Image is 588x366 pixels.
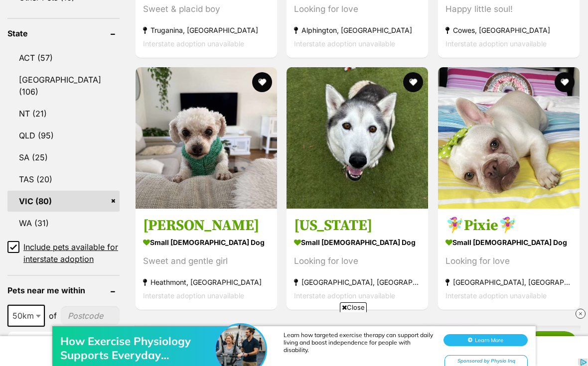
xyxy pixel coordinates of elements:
span: 50km [7,305,45,327]
strong: small [DEMOGRAPHIC_DATA] Dog [143,235,270,249]
h3: 🧚‍♀️Pixie🧚‍♀️ [445,216,572,235]
span: Close [340,302,367,312]
span: Interstate adoption unavailable [143,39,244,48]
strong: small [DEMOGRAPHIC_DATA] Dog [294,235,421,249]
a: VIC (80) [7,191,120,212]
span: Interstate adoption unavailable [445,291,547,300]
strong: small [DEMOGRAPHIC_DATA] Dog [445,235,572,249]
a: [GEOGRAPHIC_DATA] (106) [7,69,120,102]
div: Looking for love [445,254,572,268]
button: favourite [555,72,575,92]
header: State [7,29,120,38]
a: NT (21) [7,103,120,124]
button: Learn More [443,28,528,40]
span: Interstate adoption unavailable [294,291,395,300]
a: [US_STATE] small [DEMOGRAPHIC_DATA] Dog Looking for love [GEOGRAPHIC_DATA], [GEOGRAPHIC_DATA] Int... [287,209,428,310]
a: QLD (95) [7,125,120,146]
div: Learn how targeted exercise therapy can support daily living and boost independence for people wi... [284,25,433,47]
span: Interstate adoption unavailable [445,39,547,48]
a: [PERSON_NAME] small [DEMOGRAPHIC_DATA] Dog Sweet and gentle girl Heathmont, [GEOGRAPHIC_DATA] Int... [136,209,277,310]
div: Sponsored by Physio Inq [444,49,528,61]
header: Pets near me within [7,286,120,295]
div: Happy little soul! [445,2,572,16]
strong: [GEOGRAPHIC_DATA], [GEOGRAPHIC_DATA] [294,275,421,289]
strong: Heathmont, [GEOGRAPHIC_DATA] [143,275,270,289]
span: Interstate adoption unavailable [294,39,395,48]
div: Looking for love [294,254,421,268]
strong: Cowes, [GEOGRAPHIC_DATA] [445,23,572,37]
span: Include pets available for interstate adoption [23,241,120,265]
a: TAS (20) [7,169,120,190]
div: Looking for love [294,2,421,16]
button: favourite [252,72,272,92]
div: How Exercise Physiology Supports Everyday Independence [60,28,220,56]
a: WA (31) [7,213,120,234]
img: Jess - Bichon Frise Dog [136,67,277,209]
button: favourite [404,72,424,92]
h3: [PERSON_NAME] [143,216,270,235]
a: 🧚‍♀️Pixie🧚‍♀️ small [DEMOGRAPHIC_DATA] Dog Looking for love [GEOGRAPHIC_DATA], [GEOGRAPHIC_DATA] ... [438,209,580,310]
div: Sweet & placid boy [143,2,270,16]
a: Include pets available for interstate adoption [7,241,120,265]
strong: [GEOGRAPHIC_DATA], [GEOGRAPHIC_DATA] [445,275,572,289]
span: Interstate adoption unavailable [143,291,244,300]
img: close_rtb.svg [576,309,586,319]
img: 🧚‍♀️Pixie🧚‍♀️ - French Bulldog [438,67,580,209]
a: ACT (57) [7,47,120,68]
strong: Alphington, [GEOGRAPHIC_DATA] [294,23,421,37]
img: How Exercise Physiology Supports Everyday Independence [216,18,266,68]
a: SA (25) [7,147,120,168]
h3: [US_STATE] [294,216,421,235]
img: Alaska - Siberian Husky Dog [287,67,428,209]
strong: Truganina, [GEOGRAPHIC_DATA] [143,23,270,37]
div: Sweet and gentle girl [143,254,270,268]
